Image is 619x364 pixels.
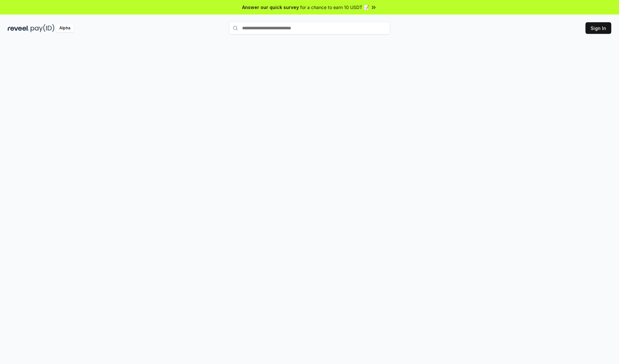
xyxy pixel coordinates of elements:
span: Answer our quick survey [242,4,299,11]
button: Sign In [585,22,611,34]
img: reveel_dark [8,24,29,32]
img: pay_id [31,24,54,32]
div: Alpha [56,24,74,32]
span: for a chance to earn 10 USDT 📝 [300,4,369,11]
